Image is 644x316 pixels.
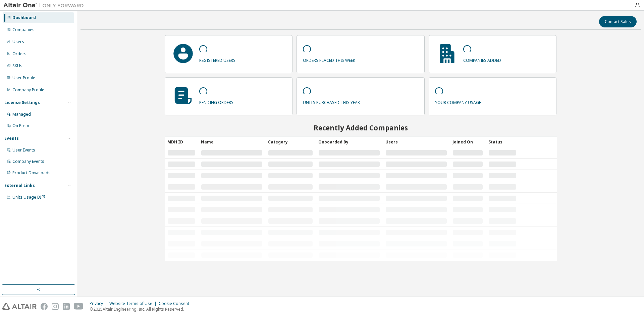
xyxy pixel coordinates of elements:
[12,15,36,20] div: Dashboard
[12,75,35,81] div: User Profile
[3,2,87,9] img: Altair One
[12,147,35,153] div: User Events
[63,303,70,310] img: linkedin.svg
[2,303,37,310] img: altair_logo.svg
[12,170,51,176] div: Product Downloads
[201,136,263,147] div: Name
[303,56,355,63] p: orders placed this week
[4,183,35,188] div: External Links
[90,306,193,312] p: © 2025 Altair Engineering, Inc. All Rights Reserved.
[12,51,26,57] div: Orders
[165,123,557,132] h2: Recently Added Companies
[12,194,45,200] span: Units Usage BI
[12,112,31,117] div: Managed
[199,98,233,105] p: pending orders
[41,303,48,310] img: facebook.svg
[385,136,447,147] div: Users
[167,136,196,147] div: MDH ID
[199,56,235,63] p: registered users
[12,63,22,69] div: SKUs
[12,159,44,164] div: Company Events
[12,27,35,32] div: Companies
[435,98,481,105] p: your company usage
[463,56,501,63] p: companies added
[4,100,40,105] div: License Settings
[303,98,360,105] p: units purchased this year
[488,136,517,147] div: Status
[4,136,19,141] div: Events
[12,87,44,93] div: Company Profile
[452,136,483,147] div: Joined On
[90,301,109,306] div: Privacy
[109,301,159,306] div: Website Terms of Use
[599,16,637,27] button: Contact Sales
[12,39,24,44] div: Users
[52,303,59,310] img: instagram.svg
[159,301,193,306] div: Cookie Consent
[268,136,313,147] div: Category
[318,136,380,147] div: Onboarded By
[74,303,84,310] img: youtube.svg
[12,123,29,128] div: On Prem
